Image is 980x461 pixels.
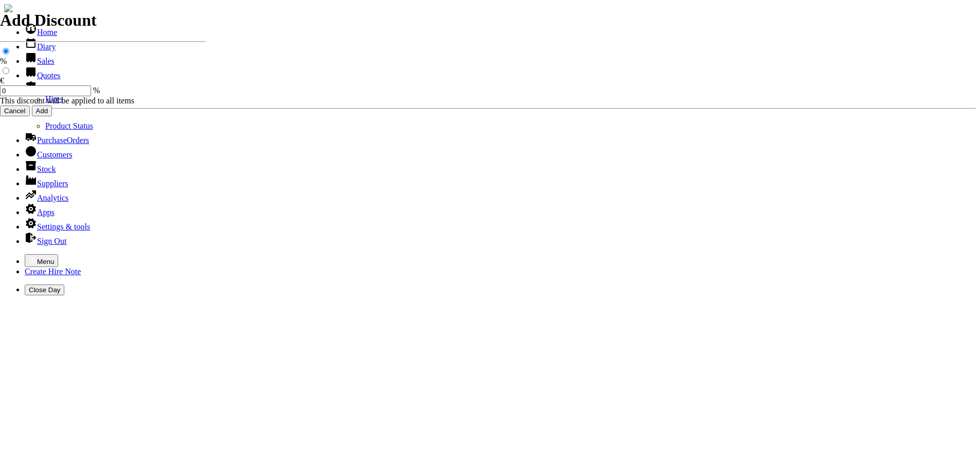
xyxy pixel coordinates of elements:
a: Sign Out [25,237,66,245]
a: Create Hire Note [25,267,81,276]
input: € [3,67,9,74]
li: Sales [25,51,976,66]
a: Suppliers [25,179,68,188]
button: Close Day [25,285,64,295]
span: % [93,86,100,95]
li: Suppliers [25,174,976,188]
li: Stock [25,159,976,174]
input: % [3,48,9,55]
a: Stock [25,165,56,173]
input: Add [32,105,52,116]
a: Product Status [45,121,93,130]
li: Hire Notes [25,80,976,131]
a: Customers [25,150,72,159]
a: Settings & tools [25,222,90,231]
a: Analytics [25,193,68,202]
a: PurchaseOrders [25,136,89,145]
a: Apps [25,208,55,217]
button: Menu [25,254,58,267]
ul: Hire Notes [25,95,976,131]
